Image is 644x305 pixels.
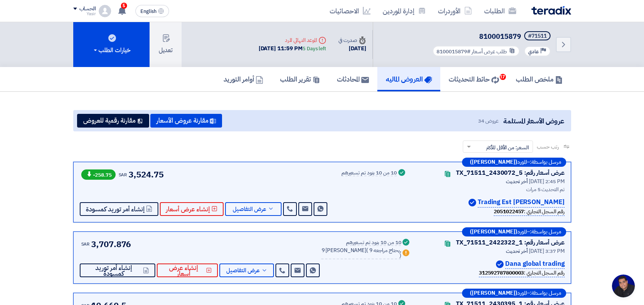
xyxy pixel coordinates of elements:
div: صدرت في [338,36,366,44]
span: رتب حسب [537,143,559,151]
button: عرض التفاصيل [219,263,274,277]
b: ([PERSON_NAME]) [470,160,517,165]
span: عروض 34 [478,117,499,125]
div: عرض أسعار رقم: TX_71511_2430072_5 [456,168,565,177]
b: ([PERSON_NAME]) [470,229,517,235]
a: أوامر التوريد [215,67,272,91]
div: Open chat [612,275,635,297]
div: 5 Days left [303,45,326,53]
span: إنشاء عرض أسعار [166,206,210,212]
img: Teradix logo [531,6,571,15]
a: الطلبات [478,2,522,20]
a: الأوردرات [432,2,478,20]
a: حائط التحديثات17 [440,67,507,91]
h5: تقرير الطلب [280,75,320,83]
a: إدارة الموردين [377,2,432,20]
img: Verified Account [469,199,476,206]
div: الموعد النهائي للرد [259,36,326,44]
button: إنشاء أمر توريد كمسودة [80,263,155,277]
a: العروض الماليه [377,67,440,91]
div: – [462,158,566,167]
span: ( [366,246,368,254]
span: مرسل بواسطة: [530,291,561,296]
div: 10 من 10 بنود تم تسعيرهم [341,170,397,176]
h5: 8100015879 [431,31,552,42]
p: Dana global trading [505,259,564,269]
span: أخر تحديث [506,247,528,255]
div: عرض أسعار رقم: TX_71511_2422322_1 [456,238,565,247]
div: – [462,227,566,236]
span: عرض التفاصيل [233,206,266,212]
span: SAR [119,171,127,178]
span: 9 يحتاج مراجعه, [369,246,401,254]
div: 9 [PERSON_NAME] [321,248,401,259]
div: #71511 [528,34,547,39]
div: 10 من 10 بنود تم تسعيرهم [346,240,401,246]
div: الحساب [79,6,96,12]
span: المورد [517,291,527,296]
span: 3,524.75 [129,168,163,181]
button: English [135,5,169,17]
img: profile_test.png [99,5,111,17]
b: 312592787800003 [479,269,524,277]
button: مقارنة عروض الأسعار [150,114,222,128]
span: طلب عرض أسعار [472,48,507,56]
span: مرسل بواسطة: [530,160,561,165]
span: SAR [81,241,90,248]
a: المحادثات [328,67,377,91]
h5: العروض الماليه [386,75,432,83]
span: 8100015879 [479,31,521,42]
span: المورد [517,229,527,235]
div: رقم السجل التجاري : [479,269,565,277]
span: إنشاء أمر توريد كمسودة [86,265,142,276]
span: إنشاء أمر توريد كمسودة [86,206,145,212]
span: [DATE] 3:37 PM [529,247,565,255]
span: عروض الأسعار المستلمة [503,116,564,126]
button: مقارنة رقمية للعروض [77,114,149,128]
div: تم التحديث 5 مرات [416,185,565,193]
button: إنشاء أمر توريد كمسودة [80,202,158,216]
img: Verified Account [496,260,504,268]
span: 5 [121,3,127,9]
a: الاحصائيات [324,2,377,20]
a: ملخص الطلب [507,67,571,91]
div: رقم السجل التجاري : [494,208,564,216]
button: إنشاء عرض أسعار [157,263,218,277]
span: ) [399,252,401,260]
span: عادي [528,48,539,55]
span: -258.75 [81,169,116,180]
div: Yasir [73,12,96,16]
span: #8100015879 [436,48,470,56]
span: السعر: من الأقل للأكثر [486,144,529,152]
div: [DATE] 11:59 PM [259,44,326,53]
a: تقرير الطلب [272,67,328,91]
p: [PERSON_NAME] Trading Est [478,197,565,208]
span: عرض التفاصيل [226,268,260,273]
button: تعديل [150,22,182,67]
span: أخر تحديث [506,177,528,185]
h5: ملخص الطلب [516,75,563,83]
h5: أوامر التوريد [224,75,263,83]
span: مرسل بواسطة: [530,229,561,235]
div: [DATE] [338,44,366,53]
span: إنشاء عرض أسعار [163,265,205,276]
div: – [462,289,566,298]
b: ([PERSON_NAME]) [470,291,517,296]
span: [DATE] 2:45 PM [529,177,565,185]
button: إنشاء عرض أسعار [160,202,224,216]
span: 3,707.876 [91,238,131,251]
button: خيارات الطلب [73,22,150,67]
span: 17 [500,74,506,80]
h5: المحادثات [337,75,369,83]
button: عرض التفاصيل [225,202,282,216]
h5: حائط التحديثات [449,75,499,83]
span: English [140,9,156,14]
b: 2051022457 [494,208,524,216]
span: المورد [517,160,527,165]
div: خيارات الطلب [92,46,130,55]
